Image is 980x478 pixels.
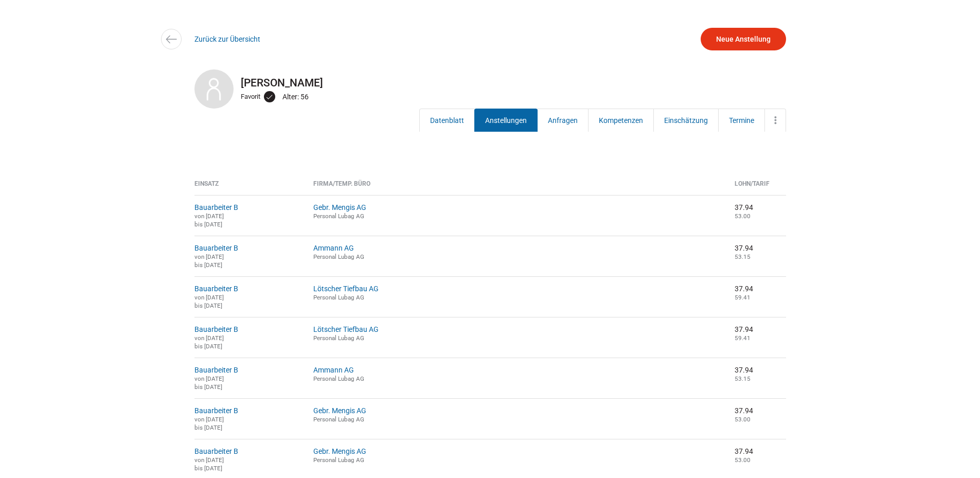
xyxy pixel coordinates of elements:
small: Personal Lubag AG [313,416,364,423]
img: icon-arrow-left.svg [164,32,179,47]
a: Anstellungen [474,109,538,132]
a: Ammann AG [313,244,354,252]
small: von [DATE] bis [DATE] [194,294,224,309]
a: Gebr. Mengis AG [313,447,366,455]
a: Zurück zur Übersicht [194,35,260,43]
small: 53.00 [735,213,751,220]
small: von [DATE] bis [DATE] [194,456,224,472]
a: Lötscher Tiefbau AG [313,325,379,333]
nobr: 37.94 [735,447,753,455]
small: 59.41 [735,334,751,342]
a: Bauarbeiter B [194,203,238,211]
a: Ammann AG [313,366,354,374]
th: Firma/Temp. Büro [306,180,726,195]
small: 53.15 [735,253,751,260]
nobr: 37.94 [735,203,753,211]
a: Datenblatt [419,109,475,132]
small: 53.00 [735,416,751,423]
th: Einsatz [194,180,306,195]
a: Gebr. Mengis AG [313,203,366,211]
div: Alter: 56 [282,90,311,103]
a: Bauarbeiter B [194,447,238,455]
small: von [DATE] bis [DATE] [194,375,224,391]
a: Bauarbeiter B [194,285,238,293]
a: Bauarbeiter B [194,406,238,415]
small: von [DATE] bis [DATE] [194,334,224,350]
a: Anfragen [537,109,589,132]
small: Personal Lubag AG [313,456,364,464]
small: Personal Lubag AG [313,294,364,301]
a: Bauarbeiter B [194,366,238,374]
a: Bauarbeiter B [194,244,238,252]
small: von [DATE] bis [DATE] [194,253,224,269]
a: Termine [718,109,765,132]
small: von [DATE] bis [DATE] [194,213,224,228]
small: 53.00 [735,456,751,464]
nobr: 37.94 [735,406,753,415]
h2: [PERSON_NAME] [194,77,786,89]
small: von [DATE] bis [DATE] [194,416,224,431]
a: Bauarbeiter B [194,325,238,333]
nobr: 37.94 [735,366,753,374]
small: Personal Lubag AG [313,334,364,342]
a: Einschätzung [653,109,719,132]
small: 53.15 [735,375,751,382]
small: Personal Lubag AG [313,213,364,220]
a: Gebr. Mengis AG [313,406,366,415]
small: Personal Lubag AG [313,375,364,382]
small: 59.41 [735,294,751,301]
nobr: 37.94 [735,285,753,293]
th: Lohn/Tarif [727,180,786,195]
nobr: 37.94 [735,244,753,252]
a: Neue Anstellung [701,28,786,50]
a: Kompetenzen [588,109,654,132]
nobr: 37.94 [735,325,753,333]
a: Lötscher Tiefbau AG [313,285,379,293]
small: Personal Lubag AG [313,253,364,260]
